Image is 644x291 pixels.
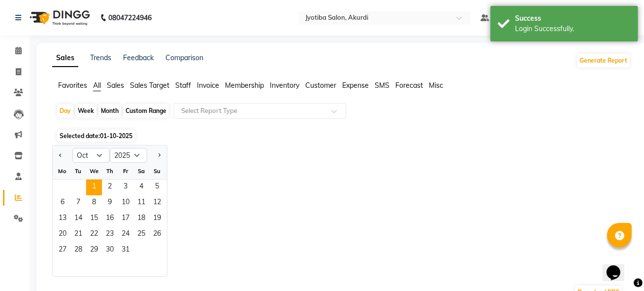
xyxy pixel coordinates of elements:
[603,252,634,281] iframe: chat widget
[149,180,165,195] span: 5
[118,243,133,258] div: Friday, October 31, 2025
[305,81,336,90] span: Customer
[118,227,133,243] span: 24
[55,227,70,243] div: Monday, October 20, 2025
[55,243,70,258] div: Monday, October 27, 2025
[118,211,133,227] div: Friday, October 17, 2025
[118,243,133,258] span: 31
[102,243,118,258] div: Thursday, October 30, 2025
[75,104,97,118] div: Week
[165,53,203,62] a: Comparison
[72,148,110,163] select: Select month
[118,195,133,211] span: 10
[70,243,86,258] div: Tuesday, October 28, 2025
[58,81,87,90] span: Favorites
[86,195,102,211] span: 8
[86,180,102,195] span: 1
[25,4,93,32] img: logo
[118,180,133,195] span: 3
[133,227,149,243] span: 25
[155,147,163,163] button: Next month
[86,163,102,179] div: We
[98,104,121,118] div: Month
[102,180,118,195] div: Thursday, October 2, 2025
[149,227,165,243] div: Sunday, October 26, 2025
[515,13,631,24] div: Success
[70,227,86,243] div: Tuesday, October 21, 2025
[429,81,443,90] span: Misc
[86,195,102,211] div: Wednesday, October 8, 2025
[118,180,133,195] div: Friday, October 3, 2025
[123,53,154,62] a: Feedback
[55,227,70,243] span: 20
[70,227,86,243] span: 21
[118,227,133,243] div: Friday, October 24, 2025
[86,243,102,258] span: 29
[395,81,423,90] span: Forecast
[70,163,86,179] div: Tu
[118,211,133,227] span: 17
[149,180,165,195] div: Sunday, October 5, 2025
[133,227,149,243] div: Saturday, October 25, 2025
[57,104,73,118] div: Day
[70,211,86,227] div: Tuesday, October 14, 2025
[133,211,149,227] div: Saturday, October 18, 2025
[118,163,133,179] div: Fr
[102,243,118,258] span: 30
[57,130,135,142] span: Selected date:
[57,147,64,163] button: Previous month
[342,81,369,90] span: Expense
[102,180,118,195] span: 2
[55,195,70,211] span: 6
[70,195,86,211] span: 7
[118,195,133,211] div: Friday, October 10, 2025
[70,243,86,258] span: 28
[55,211,70,227] div: Monday, October 13, 2025
[107,81,124,90] span: Sales
[70,211,86,227] span: 14
[577,54,630,68] button: Generate Report
[110,148,147,163] select: Select year
[149,195,165,211] span: 12
[55,211,70,227] span: 13
[108,4,152,32] b: 08047224946
[100,132,132,140] span: 01-10-2025
[70,195,86,211] div: Tuesday, October 7, 2025
[86,180,102,195] div: Wednesday, October 1, 2025
[270,81,299,90] span: Inventory
[86,211,102,227] span: 15
[133,180,149,195] span: 4
[102,195,118,211] div: Thursday, October 9, 2025
[130,81,169,90] span: Sales Target
[175,81,191,90] span: Staff
[149,195,165,211] div: Sunday, October 12, 2025
[102,211,118,227] div: Thursday, October 16, 2025
[90,53,111,62] a: Trends
[52,49,78,67] a: Sales
[133,211,149,227] span: 18
[149,211,165,227] span: 19
[55,195,70,211] div: Monday, October 6, 2025
[149,227,165,243] span: 26
[102,195,118,211] span: 9
[133,195,149,211] div: Saturday, October 11, 2025
[133,195,149,211] span: 11
[197,81,219,90] span: Invoice
[55,243,70,258] span: 27
[102,211,118,227] span: 16
[86,227,102,243] div: Wednesday, October 22, 2025
[225,81,264,90] span: Membership
[149,163,165,179] div: Su
[102,163,118,179] div: Th
[86,227,102,243] span: 22
[102,227,118,243] div: Thursday, October 23, 2025
[133,163,149,179] div: Sa
[102,227,118,243] span: 23
[86,243,102,258] div: Wednesday, October 29, 2025
[133,180,149,195] div: Saturday, October 4, 2025
[149,211,165,227] div: Sunday, October 19, 2025
[55,163,70,179] div: Mo
[123,104,169,118] div: Custom Range
[93,81,101,90] span: All
[515,24,631,34] div: Login Successfully.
